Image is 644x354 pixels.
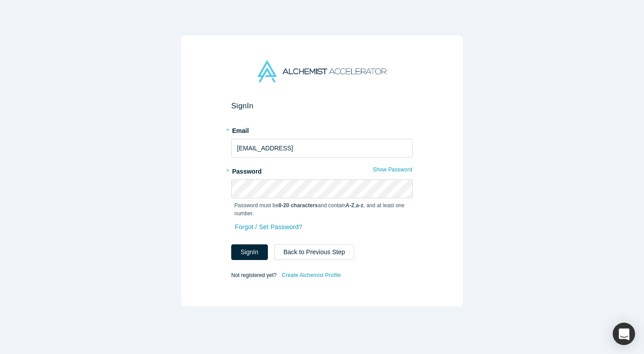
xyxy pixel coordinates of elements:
strong: a-z [356,202,364,209]
label: Email [231,123,413,136]
button: Show Password [373,164,413,175]
strong: A-Z [346,202,355,209]
button: SignIn [231,244,268,260]
a: Forgot / Set Password? [234,219,303,235]
img: Alchemist Accelerator Logo [258,60,386,82]
h2: Sign In [231,101,413,111]
p: Password must be and contain , , and at least one number. [234,201,410,218]
label: Password [231,164,413,176]
strong: 8-20 characters [279,202,318,209]
a: Create Alchemist Profile [281,269,341,281]
span: Not registered yet? [231,272,276,278]
button: Back to Previous Step [274,244,355,260]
